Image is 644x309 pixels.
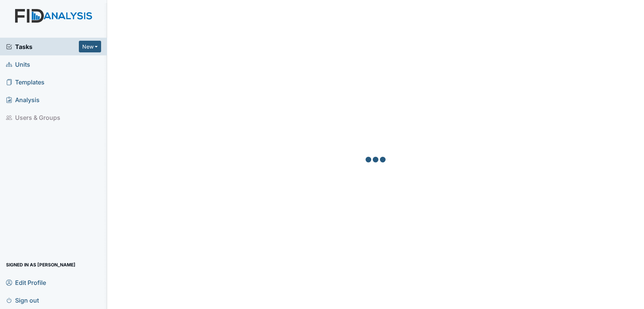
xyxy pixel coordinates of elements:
[6,58,30,70] span: Units
[6,76,45,88] span: Templates
[6,94,40,106] span: Analysis
[79,41,101,52] button: New
[6,259,75,271] span: Signed in as [PERSON_NAME]
[6,42,79,51] a: Tasks
[6,277,46,288] span: Edit Profile
[6,294,39,306] span: Sign out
